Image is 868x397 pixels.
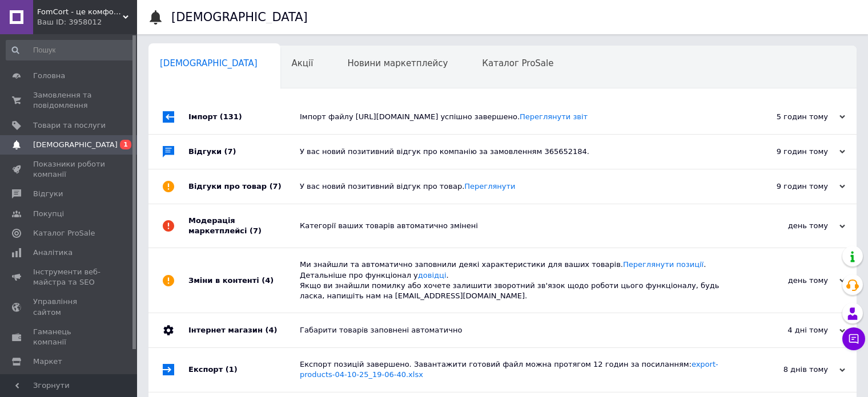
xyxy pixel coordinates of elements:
[418,271,447,279] a: довідці
[37,7,123,17] span: FomCort - це комфортно!
[33,189,63,199] span: Відгуки
[188,204,300,248] div: Модерація маркетплейсі
[300,181,731,192] div: У вас новий позитивний відгук про товар.
[265,326,277,334] span: (4)
[226,365,238,374] span: (1)
[270,182,282,191] span: (7)
[33,71,65,81] span: Головна
[188,313,300,347] div: Інтернет магазин
[731,276,845,286] div: день тому
[300,325,731,335] div: Габарити товарів заповнені автоматично
[464,182,515,191] a: Переглянути
[33,357,62,367] span: Маркет
[171,10,308,24] h1: [DEMOGRAPHIC_DATA]
[33,248,73,258] span: Аналітика
[482,58,553,68] span: Каталог ProSale
[188,248,300,313] div: Зміни в контенті
[300,360,718,379] a: export-products-04-10-25_19-06-40.xlsx
[300,112,731,122] div: Імпорт файлу [URL][DOMAIN_NAME] успішно завершено.
[33,327,106,347] span: Гаманець компанії
[33,120,106,131] span: Товари та послуги
[188,100,300,134] div: Імпорт
[33,209,64,219] span: Покупці
[33,267,106,287] span: Інструменти веб-майстра та SEO
[188,135,300,169] div: Відгуки
[731,112,845,122] div: 5 годин тому
[300,221,731,231] div: Категорії ваших товарів автоматично змінені
[250,226,262,235] span: (7)
[731,325,845,335] div: 4 дні тому
[623,260,704,269] a: Переглянути позиції
[731,147,845,157] div: 9 годин тому
[520,112,588,121] a: Переглянути звіт
[731,221,845,231] div: день тому
[37,17,137,27] div: Ваш ID: 3958012
[731,364,845,375] div: 8 днів тому
[220,112,242,121] span: (131)
[300,359,731,380] div: Експорт позицій завершено. Завантажити готовий файл можна протягом 12 годин за посиланням:
[300,260,731,301] div: Ми знайшли та автоматично заповнили деякі характеристики для ваших товарів. . Детальніше про функ...
[188,348,300,391] div: Експорт
[347,58,448,68] span: Новини маркетплейсу
[160,58,258,68] span: [DEMOGRAPHIC_DATA]
[33,159,106,180] span: Показники роботи компанії
[842,327,865,350] button: Чат з покупцем
[6,40,135,60] input: Пошук
[188,169,300,204] div: Відгуки про товар
[33,140,118,150] span: [DEMOGRAPHIC_DATA]
[33,228,95,238] span: Каталог ProSale
[731,181,845,192] div: 9 годин тому
[300,147,731,157] div: У вас новий позитивний відгук про компанію за замовленням 365652184.
[120,140,131,149] span: 1
[33,90,106,111] span: Замовлення та повідомлення
[292,58,314,68] span: Акції
[262,276,274,285] span: (4)
[224,147,236,156] span: (7)
[33,297,106,317] span: Управління сайтом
